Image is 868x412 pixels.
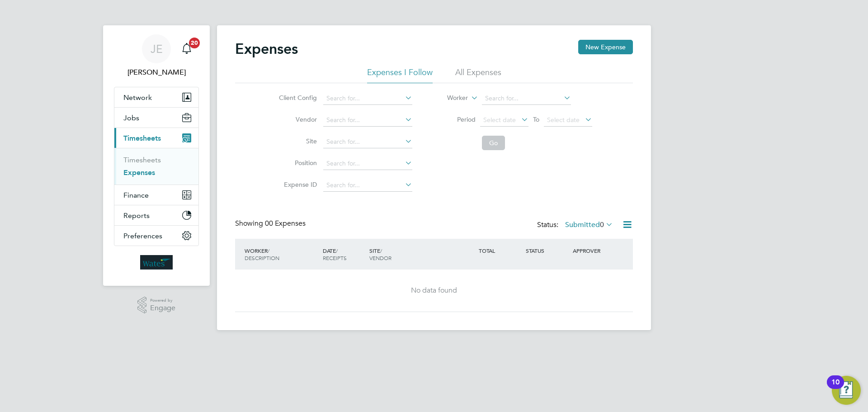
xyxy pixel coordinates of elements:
input: Search for... [323,157,412,170]
span: Powered by [150,297,175,304]
nav: Main navigation [103,25,210,286]
input: Search for... [323,114,412,127]
input: Search for... [323,179,412,192]
button: New Expense [578,40,633,54]
label: Submitted [565,220,613,229]
span: Network [123,93,152,102]
label: Vendor [276,115,317,123]
span: To [530,114,542,125]
span: Preferences [123,232,162,240]
button: Preferences [114,226,198,246]
label: Worker [427,94,468,103]
span: 00 Expenses [265,219,306,228]
input: Search for... [482,92,571,105]
div: TOTAL [476,242,524,259]
a: Powered byEngage [137,297,176,314]
button: Open Resource Center, 10 new notifications [832,376,861,405]
span: Jamie Evenden [114,67,199,78]
a: JE[PERSON_NAME] [114,34,199,78]
h2: Expenses [235,40,298,58]
span: Jobs [123,114,139,122]
span: Select date [547,116,580,124]
label: Position [276,159,317,167]
a: 20 [178,34,196,63]
input: Search for... [323,92,412,105]
div: DATE [321,242,368,266]
span: Select date [483,116,516,124]
button: Timesheets [114,128,198,148]
span: JE [151,43,163,55]
span: / [336,247,338,254]
div: 10 [831,382,840,394]
button: Finance [114,185,198,205]
span: / [268,247,269,254]
span: Timesheets [123,134,161,142]
label: Client Config [276,94,317,102]
label: Expense ID [276,180,317,189]
a: Expenses [123,168,155,177]
li: All Expenses [455,67,501,83]
a: Timesheets [123,156,161,164]
div: WORKER [242,242,321,266]
button: Network [114,87,198,107]
label: Site [276,137,317,145]
span: 20 [189,38,200,48]
div: SITE [367,242,476,266]
span: Finance [123,191,149,199]
div: STATUS [524,242,571,259]
div: No data found [244,286,624,295]
span: DESCRIPTION [245,254,279,261]
div: Status: [537,219,615,232]
a: Go to home page [114,255,199,270]
div: Showing [235,219,307,228]
img: wates-logo-retina.png [140,255,173,270]
span: / [380,247,382,254]
li: Expenses I Follow [367,67,433,83]
div: Timesheets [114,148,198,185]
button: Go [482,136,505,150]
span: 0 [600,220,604,229]
button: Jobs [114,108,198,128]
input: Search for... [323,136,412,148]
span: VENDOR [369,254,392,261]
button: Reports [114,205,198,225]
span: Reports [123,211,150,220]
label: Period [435,115,476,123]
span: Engage [150,304,175,312]
span: RECEIPTS [323,254,347,261]
div: APPROVER [571,242,618,259]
